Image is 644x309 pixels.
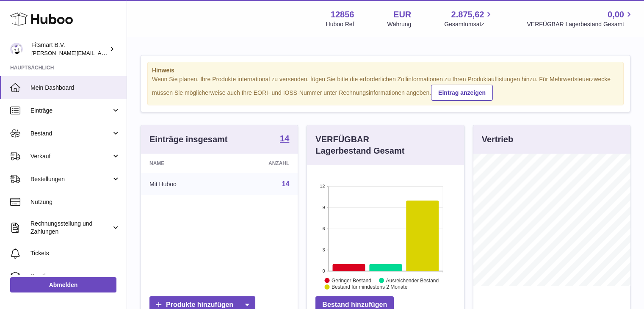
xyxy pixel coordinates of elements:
th: Name [141,154,225,173]
a: Abmelden [10,277,116,292]
td: Mit Huboo [141,173,225,195]
a: 14 [282,180,290,188]
span: 0,00 [608,9,624,20]
strong: EUR [393,9,411,20]
div: Huboo Ref [326,20,354,28]
span: [PERSON_NAME][EMAIL_ADDRESS][DOMAIN_NAME] [31,50,170,56]
text: Ausreichender Bestand [386,277,439,283]
text: 3 [323,247,325,252]
span: VERFÜGBAR Lagerbestand Gesamt [527,20,634,28]
a: 2.875,62 Gesamtumsatz [444,9,494,28]
span: Mein Dashboard [30,84,120,92]
h3: Einträge insgesamt [149,134,228,145]
span: Kanäle [30,272,120,280]
span: Nutzung [30,198,120,206]
span: 2.875,62 [451,9,484,20]
div: Währung [387,20,412,28]
text: Bestand für mindestens 2 Monate [332,284,408,290]
span: Bestellungen [30,175,111,183]
h3: VERFÜGBAR Lagerbestand Gesamt [315,134,426,157]
strong: Hinweis [152,66,619,74]
span: Einträge [30,107,111,115]
a: 0,00 VERFÜGBAR Lagerbestand Gesamt [527,9,634,28]
text: 12 [320,184,325,189]
span: Gesamtumsatz [444,20,494,28]
strong: 12856 [331,9,354,20]
span: Bestand [30,130,111,138]
span: Verkauf [30,152,111,160]
img: jonathan@leaderoo.com [10,43,23,55]
text: 0 [323,268,325,273]
a: Eintrag anzeigen [431,85,493,101]
h3: Vertrieb [482,134,513,145]
div: Fitsmart B.V. [31,41,108,57]
text: Geringer Bestand [332,277,371,283]
th: Anzahl [225,154,298,173]
div: Wenn Sie planen, Ihre Produkte international zu versenden, fügen Sie bitte die erforderlichen Zol... [152,75,619,101]
span: Rechnungsstellung und Zahlungen [30,220,111,236]
text: 9 [323,205,325,210]
span: Tickets [30,249,120,257]
text: 6 [323,226,325,231]
a: 14 [280,134,289,144]
strong: 14 [280,134,289,143]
